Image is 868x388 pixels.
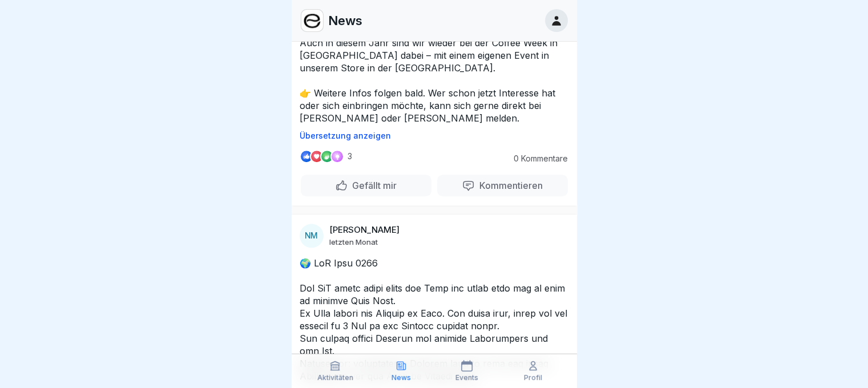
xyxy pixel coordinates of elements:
p: 3 [348,152,352,161]
p: [PERSON_NAME] [329,225,399,235]
p: News [328,13,362,28]
p: letzten Monat [329,237,378,246]
div: NM [300,224,324,248]
p: Profil [524,374,542,382]
p: 0 Kommentare [505,154,568,163]
p: Kommentieren [475,180,543,191]
p: News [391,374,411,382]
p: Aktivitäten [317,374,353,382]
img: hem0v78esvk76g9vuirrcvzn.png [301,10,323,31]
p: Events [455,374,478,382]
p: Gefällt mir [348,180,397,191]
p: Übersetzung anzeigen [300,131,569,140]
